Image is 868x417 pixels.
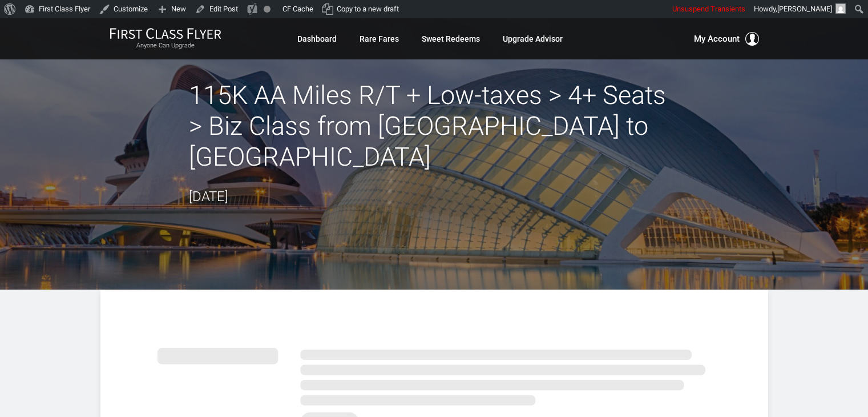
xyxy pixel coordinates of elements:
button: My Account [694,32,759,46]
a: Upgrade Advisor [503,29,563,49]
small: Anyone Can Upgrade [110,42,221,50]
span: My Account [694,32,740,46]
a: First Class FlyerAnyone Can Upgrade [110,27,221,50]
a: Dashboard [297,29,337,49]
h2: 115K AA Miles R/T + Low-taxes > 4+ Seats > Biz Class from [GEOGRAPHIC_DATA] to [GEOGRAPHIC_DATA] [189,80,680,173]
span: [PERSON_NAME] [777,5,832,13]
a: Rare Fares [360,29,399,49]
span: Unsuspend Transients [672,5,745,13]
img: First Class Flyer [110,27,221,39]
time: [DATE] [189,189,228,205]
a: Sweet Redeems [422,29,480,49]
